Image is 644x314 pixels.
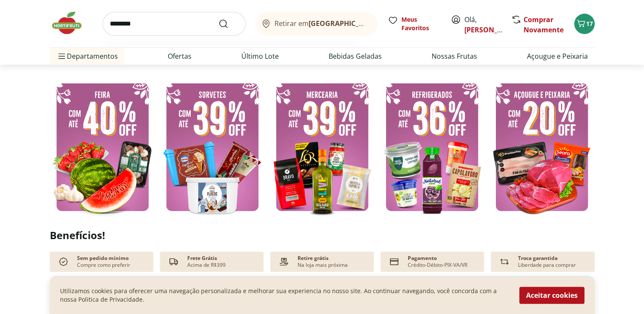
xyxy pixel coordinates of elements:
[187,262,226,268] p: Acima de R$399
[498,255,511,268] img: Devolução
[464,25,520,34] a: [PERSON_NAME]
[277,255,291,268] img: payment
[309,19,452,28] b: [GEOGRAPHIC_DATA]/[GEOGRAPHIC_DATA]
[218,19,239,29] button: Submit Search
[77,255,129,262] p: Sem pedido mínimo
[275,20,369,27] span: Retirar em
[103,12,246,36] input: search
[50,77,155,217] img: feira
[241,51,279,61] a: Último Lote
[574,14,595,34] button: Carrinho
[57,255,70,268] img: check
[57,46,118,66] span: Departamentos
[57,46,67,66] button: Menu
[519,287,584,304] button: Aceitar cookies
[298,262,348,268] p: Na loja mais próxima
[408,255,437,262] p: Pagamento
[50,229,595,241] h2: Benefícios!
[269,77,375,217] img: mercearia
[524,15,564,34] a: Comprar Novamente
[329,51,382,61] a: Bebidas Geladas
[464,14,502,35] span: Olá,
[489,77,595,217] img: açougue
[518,262,576,268] p: Liberdade para comprar
[187,255,217,262] p: Frete Grátis
[527,51,588,61] a: Açougue e Peixaria
[168,51,192,61] a: Ofertas
[388,15,441,32] a: Meus Favoritos
[586,20,593,28] span: 17
[432,51,477,61] a: Nossas Frutas
[518,255,558,262] p: Troca garantida
[401,15,441,32] span: Meus Favoritos
[298,255,329,262] p: Retire grátis
[256,12,378,36] button: Retirar em[GEOGRAPHIC_DATA]/[GEOGRAPHIC_DATA]
[160,77,265,217] img: sorvete
[50,10,92,36] img: Hortifruti
[167,255,180,268] img: truck
[379,77,485,217] img: resfriados
[77,262,130,268] p: Compre como preferir
[408,262,467,268] p: Crédito-Débito-PIX-VA/VR
[387,255,401,268] img: card
[60,287,509,304] p: Utilizamos cookies para oferecer uma navegação personalizada e melhorar sua experiencia no nosso ...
